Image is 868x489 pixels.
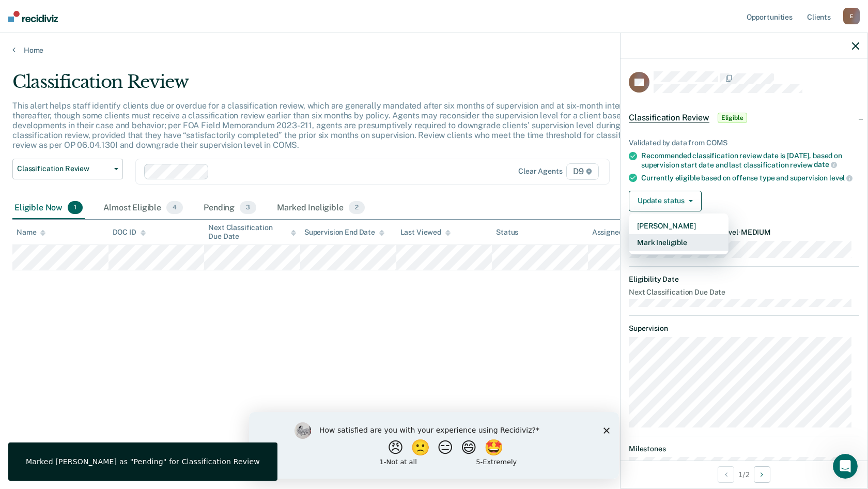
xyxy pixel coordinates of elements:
[641,151,859,169] div: Recommended classification review date is [DATE], based on supervision start date and last classi...
[629,191,702,211] button: Update status
[208,223,296,241] div: Next Classification Due Date
[518,167,562,176] div: Clear agents
[592,228,641,237] div: Assigned to
[12,45,856,55] a: Home
[629,234,729,251] button: Mark Ineligible
[17,228,45,237] div: Name
[202,197,258,220] div: Pending
[12,101,646,150] p: This alert helps staff identify clients due or overdue for a classification review, which are gen...
[718,466,734,483] button: Previous Opportunity
[629,275,859,284] dt: Eligibility Date
[113,228,146,237] div: DOC ID
[496,228,518,237] div: Status
[8,11,58,22] img: Recidiviz
[400,228,451,237] div: Last Viewed
[621,101,867,134] div: Classification ReviewEligible
[304,228,384,237] div: Supervision End Date
[101,197,185,220] div: Almost Eligible
[629,139,859,147] div: Validated by data from COMS
[275,197,367,220] div: Marked Ineligible
[641,173,859,182] div: Currently eligible based on offense type and supervision
[629,218,729,234] button: [PERSON_NAME]
[814,160,836,169] span: date
[349,201,365,215] span: 2
[629,324,859,333] dt: Supervision
[68,201,83,215] span: 1
[629,228,859,237] dt: Recommended Supervision Level MEDIUM
[843,8,860,24] div: E
[833,454,858,479] iframe: Intercom live chat
[12,197,85,220] div: Eligible Now
[12,71,663,101] div: Classification Review
[240,201,256,215] span: 3
[26,457,260,466] div: Marked [PERSON_NAME] as "Pending" for Classification Review
[829,174,853,182] span: level
[629,445,859,453] dt: Milestones
[621,461,867,488] div: 1 / 2
[166,201,183,215] span: 4
[566,163,599,180] span: D9
[17,164,110,173] span: Classification Review
[629,113,709,123] span: Classification Review
[754,466,770,483] button: Next Opportunity
[718,113,747,123] span: Eligible
[738,228,741,236] span: •
[249,412,619,479] iframe: Survey by Kim from Recidiviz
[629,288,859,297] dt: Next Classification Due Date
